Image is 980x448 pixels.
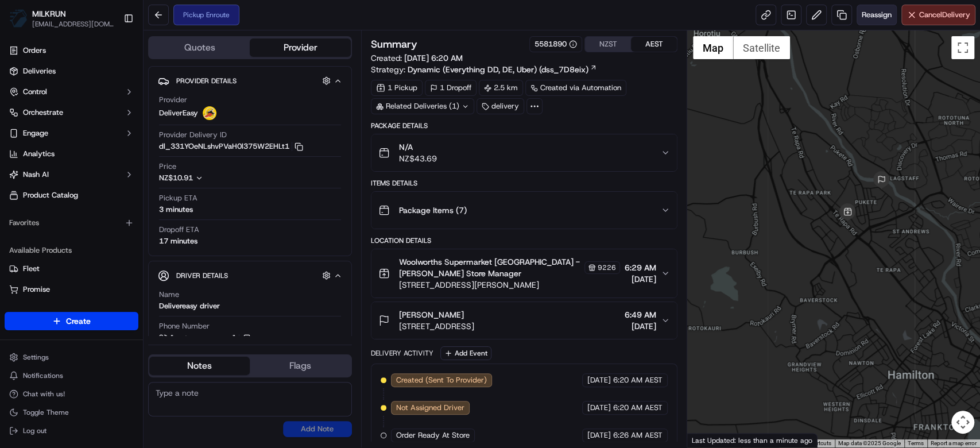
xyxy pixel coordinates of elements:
[171,334,235,344] span: [PHONE_NUMBER]
[371,134,677,171] button: N/ANZ$43.69
[5,5,119,32] button: MILKRUNMILKRUN[EMAIL_ADDRESS][DOMAIN_NAME]
[159,95,187,105] span: Provider
[159,173,260,183] button: NZ$10.91
[371,349,433,358] div: Delivery Activity
[425,80,477,96] div: 1 Dropoff
[371,249,677,298] button: Woolworths Supermarket [GEOGRAPHIC_DATA] - [PERSON_NAME] Store Manager9226[STREET_ADDRESS][PERSON...
[371,64,597,75] div: Strategy:
[23,45,46,56] span: Orders
[32,20,114,29] button: [EMAIL_ADDRESS][DOMAIN_NAME]
[371,39,417,49] h3: Summary
[23,264,40,274] span: Fleet
[396,375,487,385] span: Created (Sent To Provider)
[158,266,342,285] button: Driver Details
[5,349,138,365] button: Settings
[371,121,677,130] div: Package Details
[408,64,588,75] span: Dynamic (Everything DD, DE, Uber) (dss_7D8eix)
[477,98,524,114] div: delivery
[159,108,198,118] span: DeliverEasy
[9,264,134,274] a: Fleet
[9,284,134,295] a: Promise
[5,145,138,163] a: Analytics
[613,430,663,441] span: 6:26 AM AEST
[733,36,790,59] button: Show satellite imagery
[404,53,463,63] span: [DATE] 6:20 AM
[399,279,620,291] span: [STREET_ADDRESS][PERSON_NAME]
[9,9,28,28] img: MILKRUN
[371,98,474,114] div: Related Deliveries (1)
[159,130,227,140] span: Provider Delivery ID
[149,38,250,57] button: Quotes
[5,41,138,60] a: Orders
[371,192,677,229] button: Package Items (7)
[371,52,463,64] span: Created:
[5,241,138,260] div: Available Products
[23,169,49,180] span: Nash AI
[5,124,138,142] button: Engage
[159,225,199,235] span: Dropoff ETA
[408,64,597,75] a: Dynamic (Everything DD, DE, Uber) (dss_7D8eix)
[159,204,193,215] div: 3 minutes
[396,430,470,441] span: Order Ready At Store
[250,38,350,57] button: Provider
[479,80,523,96] div: 2.5 km
[399,141,437,153] span: N/A
[5,368,138,384] button: Notifications
[159,173,193,183] span: NZ$10.91
[23,353,49,362] span: Settings
[23,128,48,138] span: Engage
[5,404,138,420] button: Toggle Theme
[613,403,663,413] span: 6:20 AM AEST
[203,106,216,120] img: delivereasy_logo.png
[23,107,63,118] span: Orchestrate
[399,153,437,164] span: NZ$43.69
[5,386,138,402] button: Chat with us!
[525,80,626,96] a: Created via Automation
[23,87,47,97] span: Control
[371,80,423,96] div: 1 Pickup
[23,389,65,399] span: Chat with us!
[587,430,611,441] span: [DATE]
[862,10,892,20] span: Reassign
[399,204,467,216] span: Package Items ( 7 )
[931,440,977,446] a: Report a map error
[396,403,464,413] span: Not Assigned Driver
[23,149,55,159] span: Analytics
[159,289,179,300] span: Name
[440,346,491,360] button: Add Event
[159,333,254,345] a: [PHONE_NUMBER]
[371,236,677,245] div: Location Details
[5,423,138,439] button: Log out
[587,403,611,413] span: [DATE]
[159,161,176,172] span: Price
[919,10,970,20] span: Cancel Delivery
[23,408,69,417] span: Toggle Theme
[159,193,197,203] span: Pickup ETA
[23,426,47,435] span: Log out
[901,5,975,25] button: CancelDelivery
[176,271,228,280] span: Driver Details
[23,66,56,76] span: Deliveries
[159,141,303,152] button: dl_331YOeNLshvPVaH0l375W2EHLt1
[625,320,656,332] span: [DATE]
[587,375,611,385] span: [DATE]
[66,315,91,327] span: Create
[5,103,138,122] button: Orchestrate
[23,284,50,295] span: Promise
[371,179,677,188] div: Items Details
[625,309,656,320] span: 6:49 AM
[951,411,974,434] button: Map camera controls
[908,440,924,446] a: Terms (opens in new tab)
[5,165,138,184] button: Nash AI
[399,256,582,279] span: Woolworths Supermarket [GEOGRAPHIC_DATA] - [PERSON_NAME] Store Manager
[951,36,974,59] button: Toggle fullscreen view
[857,5,897,25] button: Reassign
[5,83,138,101] button: Control
[5,280,138,299] button: Promise
[159,236,197,246] div: 17 minutes
[687,433,818,447] div: Last Updated: less than a minute ago
[631,37,677,52] button: AEST
[693,36,733,59] button: Show street map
